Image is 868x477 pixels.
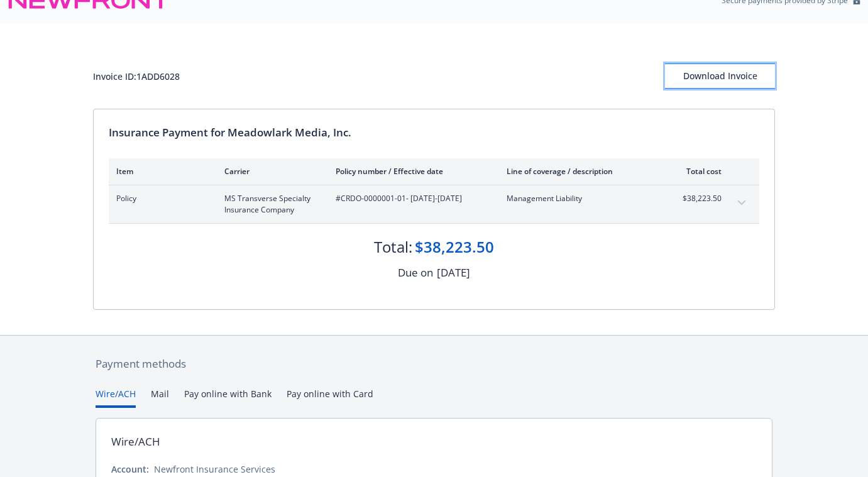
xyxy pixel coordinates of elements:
[507,193,654,204] span: Management Liability
[96,356,772,372] div: Payment methods
[154,463,275,476] div: Newfront Insurance Services
[732,193,752,213] button: expand content
[111,434,160,450] div: Wire/ACH
[287,387,373,408] button: Pay online with Card
[674,166,722,177] div: Total cost
[674,193,722,204] span: $38,223.50
[398,265,433,281] div: Due on
[336,166,486,177] div: Policy number / Effective date
[116,193,204,204] span: Policy
[224,166,316,177] div: Carrier
[665,64,775,88] div: Download Invoice
[415,236,494,258] div: $38,223.50
[665,63,775,89] button: Download Invoice
[93,70,180,83] div: Invoice ID: 1ADD6028
[111,463,149,476] div: Account:
[96,387,136,408] button: Wire/ACH
[116,166,204,177] div: Item
[151,387,169,408] button: Mail
[109,185,759,223] div: PolicyMS Transverse Specialty Insurance Company#CRDO-0000001-01- [DATE]-[DATE]Management Liabilit...
[109,124,759,141] div: Insurance Payment for Meadowlark Media, Inc.
[374,236,412,258] div: Total:
[224,193,316,216] span: MS Transverse Specialty Insurance Company
[184,387,272,408] button: Pay online with Bank
[336,193,486,204] span: #CRDO-0000001-01 - [DATE]-[DATE]
[507,166,654,177] div: Line of coverage / description
[437,265,470,281] div: [DATE]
